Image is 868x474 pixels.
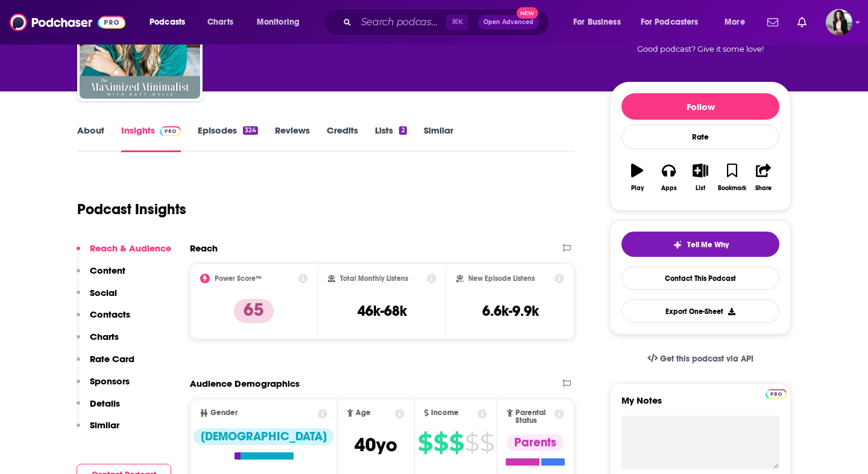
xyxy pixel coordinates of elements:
span: $ [480,433,494,452]
button: open menu [248,13,315,32]
p: Charts [90,331,119,342]
span: Parental Status [515,409,553,425]
img: tell me why sparkle [673,240,682,250]
button: Charts [77,331,119,353]
a: Similar [424,125,453,152]
a: Contact This Podcast [621,266,779,290]
span: Tell Me Why [687,240,729,250]
a: Lists2 [375,125,406,152]
button: Follow [621,93,779,120]
a: Get this podcast via API [638,344,763,374]
span: New [517,7,538,19]
div: Apps [661,185,677,192]
a: Reviews [275,125,310,152]
label: My Notes [621,395,779,416]
span: Good podcast? Give it some love! [637,45,764,54]
p: Content [90,265,125,276]
button: Details [77,398,120,420]
div: List [696,185,705,192]
span: $ [465,433,479,452]
button: Content [77,265,125,287]
span: 40 yo [354,433,397,457]
img: Podchaser - Follow, Share and Rate Podcasts [10,11,125,34]
div: 2 [399,126,406,135]
span: For Podcasters [641,14,699,31]
img: User Profile [826,9,852,35]
a: Pro website [766,387,787,399]
a: Charts [200,13,241,32]
p: Social [90,287,117,298]
div: 324 [243,126,258,135]
button: open menu [565,13,636,32]
span: More [725,14,745,31]
button: Open AdvancedNew [478,15,539,29]
p: 65 [234,299,274,323]
button: Sponsors [77,375,130,398]
a: Show notifications dropdown [793,12,811,32]
span: Gender [210,409,237,417]
button: Rate Card [77,353,134,375]
button: Show profile menu [826,9,852,35]
button: Share [748,156,779,199]
button: Export One-Sheet [621,300,779,323]
p: Similar [90,419,119,431]
h3: 6.6k-9.9k [482,302,539,320]
button: Play [621,156,653,199]
div: [DEMOGRAPHIC_DATA] [193,428,334,445]
span: Charts [207,14,233,31]
button: List [685,156,716,199]
div: Share [755,185,772,192]
span: ⌘ K [446,14,468,30]
h1: Podcast Insights [77,200,186,218]
span: $ [418,433,432,452]
span: Age [356,409,371,417]
h2: New Episode Listens [468,274,535,283]
p: Rate Card [90,353,134,365]
span: Monitoring [257,14,300,31]
button: Similar [77,419,119,442]
button: Bookmark [716,156,747,199]
span: $ [449,433,464,452]
p: Details [90,398,120,409]
button: Social [77,287,117,309]
h2: Power Score™ [215,274,262,283]
div: Bookmark [718,185,746,192]
button: open menu [716,13,760,32]
p: Contacts [90,309,130,320]
span: Get this podcast via API [660,354,753,364]
div: Parents [507,434,564,451]
h2: Total Monthly Listens [340,274,408,283]
a: InsightsPodchaser Pro [121,125,181,152]
span: $ [433,433,448,452]
a: Credits [327,125,358,152]
button: Apps [653,156,684,199]
span: Logged in as ElizabethCole [826,9,852,35]
span: Open Advanced [483,19,533,25]
input: Search podcasts, credits, & more... [356,13,446,32]
img: Podchaser Pro [160,126,181,136]
button: open menu [141,13,201,32]
a: Episodes324 [198,125,258,152]
div: Rate [621,125,779,149]
a: About [77,125,104,152]
div: Search podcasts, credits, & more... [335,8,561,36]
img: Podchaser Pro [766,389,787,399]
h2: Audience Demographics [190,378,300,389]
span: For Business [573,14,621,31]
div: Play [631,185,644,192]
p: Sponsors [90,375,130,387]
button: tell me why sparkleTell Me Why [621,232,779,257]
h3: 46k-68k [357,302,407,320]
button: open menu [633,13,716,32]
button: Contacts [77,309,130,331]
span: Podcasts [149,14,185,31]
span: Income [431,409,459,417]
button: Reach & Audience [77,242,171,265]
h2: Reach [190,242,218,254]
p: Reach & Audience [90,242,171,254]
a: Show notifications dropdown [763,12,783,32]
